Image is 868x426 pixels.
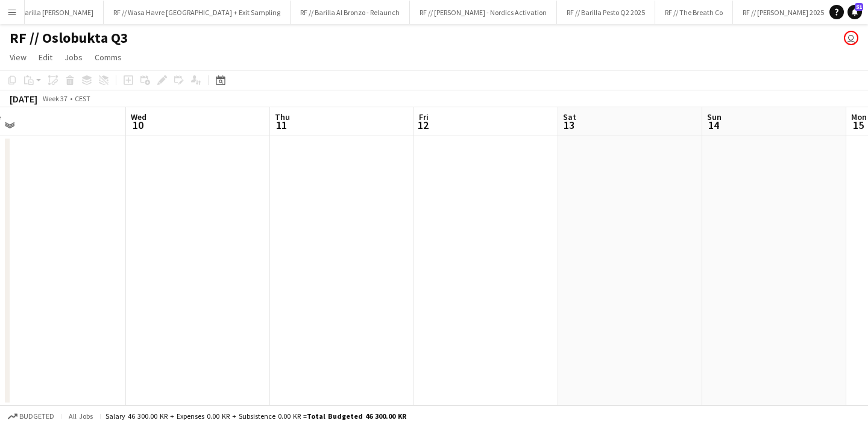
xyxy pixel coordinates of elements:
span: Wed [131,111,146,122]
a: View [5,49,31,65]
span: Week 37 [40,94,70,103]
span: 15 [849,118,867,132]
button: RF // Wasa Havre [GEOGRAPHIC_DATA] + Exit Sampling [104,1,291,24]
span: 14 [705,118,722,132]
a: Jobs [60,49,87,65]
button: RF // [PERSON_NAME] - Nordics Activation [410,1,557,24]
span: View [10,52,27,63]
div: Salary 46 300.00 KR + Expenses 0.00 KR + Subsistence 0.00 KR = [105,412,406,421]
a: Edit [34,49,57,65]
button: RF // Barilla Pesto Q2 2025 [557,1,655,24]
span: Fri [419,111,429,122]
button: RF // Barilla Al Bronzo - Relaunch [291,1,410,24]
span: Comms [95,52,122,63]
div: CEST [75,94,90,103]
span: Total Budgeted 46 300.00 KR [307,412,406,421]
button: RF // The Breath Co [655,1,733,24]
span: Sat [563,111,576,122]
span: Mon [851,111,867,122]
span: 51 [855,3,863,11]
span: 12 [417,118,429,132]
span: Jobs [64,52,83,63]
button: Budgeted [6,410,56,423]
span: Budgeted [19,412,54,421]
a: 51 [848,5,862,19]
span: Edit [39,52,52,63]
a: Comms [90,49,127,65]
span: 10 [129,118,146,132]
span: All jobs [66,412,95,421]
div: [DATE] [10,93,37,105]
button: RF // [PERSON_NAME] 2025 [733,1,834,24]
app-user-avatar: Emma Bonete [844,31,858,45]
h1: RF // Oslobukta Q3 [10,29,128,47]
span: Sun [707,111,722,122]
span: Thu [275,111,290,122]
span: 13 [561,118,576,132]
span: 11 [273,118,290,132]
